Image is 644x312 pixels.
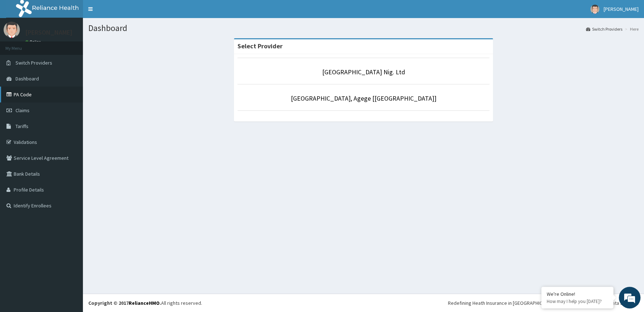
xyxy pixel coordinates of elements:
[83,294,644,312] footer: All rights reserved.
[15,123,28,129] span: Tariffs
[623,26,639,32] li: Here
[586,26,622,32] a: Switch Providers
[129,300,160,306] a: RelianceHMO
[604,6,639,12] span: [PERSON_NAME]
[4,22,20,38] img: User Image
[547,291,608,297] div: We're Online!
[15,107,30,114] span: Claims
[88,300,161,306] strong: Copyright © 2017 .
[15,60,52,66] span: Switch Providers
[237,42,283,50] strong: Select Provider
[448,299,639,307] div: Redefining Heath Insurance in [GEOGRAPHIC_DATA] using Telemedicine and Data Science!
[88,23,639,33] h1: Dashboard
[25,29,72,36] p: [PERSON_NAME]
[322,68,405,76] a: [GEOGRAPHIC_DATA] Nig. Ltd
[547,298,608,304] p: How may I help you today?
[291,94,436,102] a: [GEOGRAPHIC_DATA], Agege [[GEOGRAPHIC_DATA]]
[25,39,43,44] a: Online
[15,75,39,82] span: Dashboard
[590,5,599,14] img: User Image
